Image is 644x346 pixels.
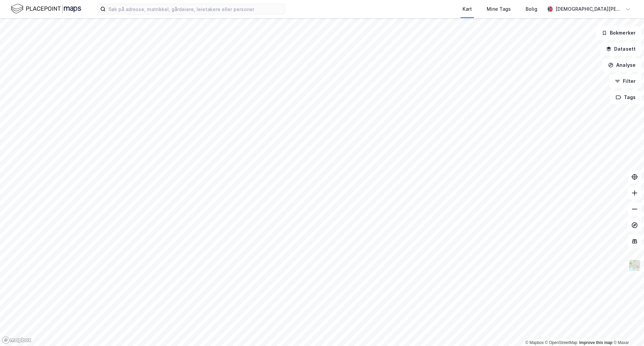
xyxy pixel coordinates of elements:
[610,91,641,104] button: Tags
[579,340,612,345] a: Improve this map
[610,314,644,346] iframe: Chat Widget
[610,314,644,346] div: Kontrollprogram for chat
[602,58,641,72] button: Analyse
[487,5,511,13] div: Mine Tags
[526,5,537,13] div: Bolig
[11,3,81,15] img: logo.f888ab2527a4732fd821a326f86c7f29.svg
[555,5,623,13] div: [DEMOGRAPHIC_DATA][PERSON_NAME]
[596,26,641,40] button: Bokmerker
[525,340,544,345] a: Mapbox
[106,4,285,14] input: Søk på adresse, matrikkel, gårdeiere, leietakere eller personer
[463,5,472,13] div: Kart
[545,340,578,345] a: OpenStreetMap
[600,42,641,56] button: Datasett
[2,336,32,344] a: Mapbox homepage
[628,259,641,272] img: Z
[609,75,641,88] button: Filter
